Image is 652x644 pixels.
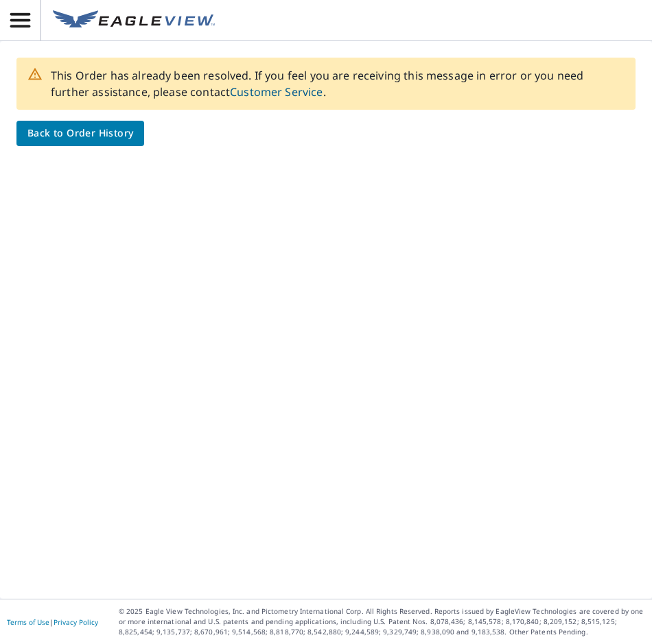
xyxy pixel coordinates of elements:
[230,84,323,99] a: Customer Service
[16,121,144,146] a: Back to Order History
[7,618,98,626] p: |
[54,617,98,627] a: Privacy Policy
[53,10,215,31] img: EV Logo
[27,125,133,142] span: Back to Order History
[119,606,645,637] p: © 2025 Eagle View Technologies, Inc. and Pictometry International Corp. All Rights Reserved. Repo...
[7,617,49,627] a: Terms of Use
[51,67,625,100] p: This Order has already been resolved. If you feel you are receiving this message in error or you ...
